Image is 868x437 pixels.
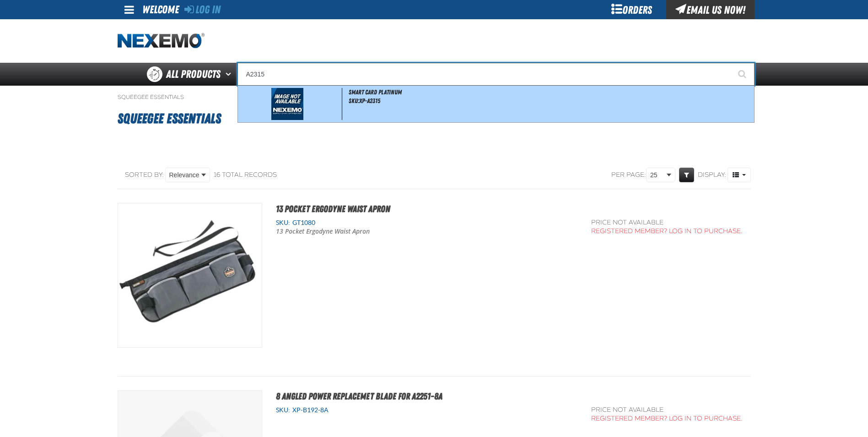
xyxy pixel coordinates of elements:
span: Product Grid Views Toolbar [728,168,750,182]
input: Search [237,63,755,86]
div: Price not available [591,218,743,227]
span: XP-B192-8A [290,406,329,414]
span: Per page: [611,171,646,180]
img: missing_image.jpg [271,88,303,120]
img: 13 Pocket Ergodyne Waist Apron [118,203,262,347]
nav: Breadcrumbs [118,93,751,101]
a: 13 Pocket Ergodyne Waist Apron [276,203,390,214]
div: 16 total records [214,171,277,180]
a: Squeegee Essentials [118,93,184,101]
button: Product Grid Views Toolbar [728,168,751,182]
a: 8 Angled Power Replacemet Blade for A2251-8A [276,391,442,402]
button: Open All Products pages [222,63,237,86]
a: Expand or Collapse Grid Filters [679,168,694,182]
span: Sorted By: [125,171,164,179]
a: Registered Member? Log In to purchase. [591,415,743,422]
div: SKU: [276,406,578,415]
div: SKU: [276,218,578,227]
span: SKU:XP-A2315 [349,97,380,104]
span: 25 [650,170,665,180]
h1: Squeegee Essentials [118,106,751,131]
span: All Products [166,66,221,82]
: View Details of the 13 Pocket Ergodyne Waist Apron [118,203,262,347]
span: Display: [698,171,726,179]
button: Start Searching [732,63,755,86]
span: Relevance [169,170,199,180]
a: Registered Member? Log In to purchase. [591,227,743,235]
p: 13 Pocket Ergodyne Waist Apron [276,227,457,236]
a: Log In [184,3,221,16]
div: Price not available [591,406,743,415]
span: GT1080 [290,219,315,226]
span: Smart Card Platinum [349,88,402,96]
img: Nexemo logo [118,33,205,49]
a: Home [118,33,205,49]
